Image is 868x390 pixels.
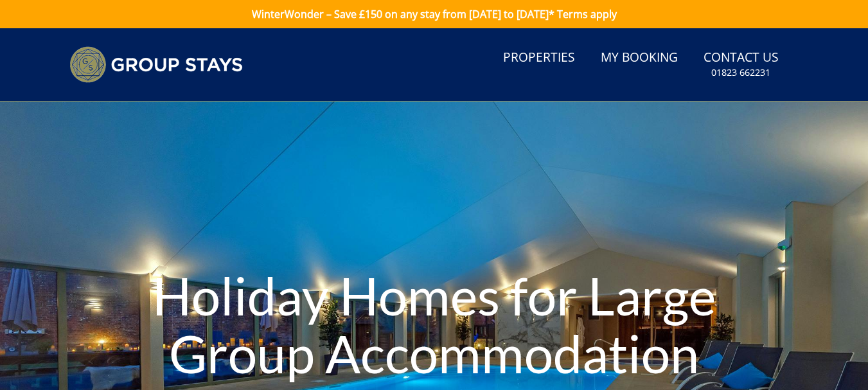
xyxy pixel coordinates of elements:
[69,46,243,83] img: Group Stays
[498,44,580,73] a: Properties
[698,44,784,85] a: Contact Us01823 662231
[596,44,683,73] a: My Booking
[711,66,770,79] small: 01823 662231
